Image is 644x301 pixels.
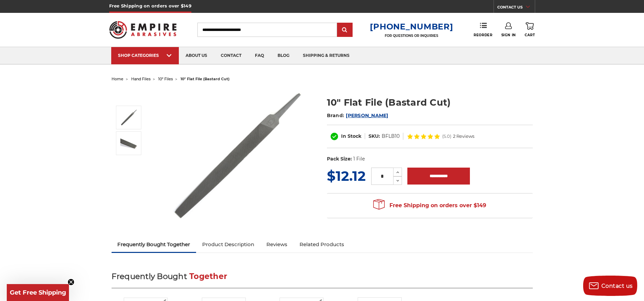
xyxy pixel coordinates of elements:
[120,109,137,126] img: 10" Flat Bastard File
[370,22,453,31] a: [PHONE_NUMBER]
[501,33,516,37] span: Sign In
[327,112,344,119] span: Brand:
[346,112,388,119] a: [PERSON_NAME]
[338,23,352,37] input: Submit
[442,134,451,138] span: (5.0)
[474,22,492,37] a: Reorder
[327,96,533,109] h1: 10" Flat File (Bastard Cut)
[10,289,66,296] span: Get Free Shipping
[189,272,227,281] span: Together
[68,279,74,285] button: Close teaser
[353,155,365,163] dd: 1 File
[525,33,535,37] span: Cart
[382,133,400,140] dd: BFLB10
[248,47,271,64] a: faq
[131,77,150,81] a: hand files
[327,155,352,163] dt: Pack Size:
[179,47,214,64] a: about us
[120,137,137,150] img: 10 inch flat file bastard double cut
[7,284,69,301] div: Get Free ShippingClose teaser
[260,237,293,252] a: Reviews
[112,77,123,81] a: home
[169,89,305,223] img: 10" Flat Bastard File
[497,3,535,13] a: CONTACT US
[293,237,350,252] a: Related Products
[327,168,366,184] span: $12.12
[118,53,172,58] div: SHOP CATEGORIES
[181,77,230,81] span: 10" flat file (bastard cut)
[112,272,187,281] span: Frequently Bought
[601,283,633,289] span: Contact us
[271,47,296,64] a: blog
[341,133,361,139] span: In Stock
[196,237,260,252] a: Product Description
[453,134,474,138] span: 2 Reviews
[474,33,492,37] span: Reorder
[109,17,177,43] img: Empire Abrasives
[368,133,380,140] dt: SKU:
[296,47,356,64] a: shipping & returns
[370,34,453,38] p: FOR QUESTIONS OR INQUIRIES
[158,77,173,81] a: 10" files
[373,199,486,212] span: Free Shipping on orders over $149
[525,22,535,37] a: Cart
[112,237,196,252] a: Frequently Bought Together
[214,47,248,64] a: contact
[583,276,637,296] button: Contact us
